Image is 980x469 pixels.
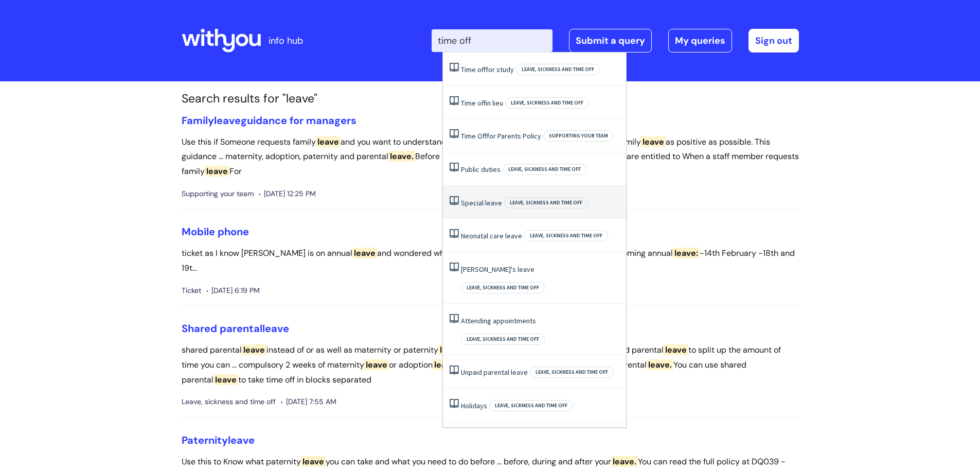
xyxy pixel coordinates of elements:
[489,400,573,411] span: Leave, sickness and time off
[477,131,487,141] span: Off
[461,401,487,410] a: Holidays
[477,98,486,108] span: off
[228,433,255,447] span: leave
[259,187,316,200] span: [DATE] 12:25 PM
[673,248,700,258] span: leave:
[504,197,588,209] span: Leave, sickness and time off
[461,98,503,108] a: Time offin lieu
[269,32,303,49] p: info hub
[461,131,476,141] span: Time
[611,456,638,467] span: leave.
[461,316,536,325] a: Attending appointments
[213,374,238,385] span: leave
[182,225,249,238] a: Mobile phone
[461,198,502,207] a: Special leave
[516,64,600,75] span: Leave, sickness and time off
[182,343,799,387] p: shared parental instead of or as well as maternity or paternity You and ... partner might want to...
[569,29,652,53] a: Submit a query
[242,344,266,355] span: leave
[182,187,254,200] span: Supporting your team
[524,230,608,241] span: Leave, sickness and time off
[388,151,415,162] span: leave.
[182,322,289,335] a: Shared parentalleave
[206,284,260,297] span: [DATE] 6:19 PM
[461,65,514,74] a: Time offfor study
[316,136,341,147] span: leave
[503,164,586,175] span: Leave, sickness and time off
[438,344,465,355] span: leave.
[530,367,614,378] span: Leave, sickness and time off
[461,368,528,377] a: Unpaid parental leave
[364,359,389,370] span: leave
[182,114,357,127] a: Familyleaveguidance for managers
[461,165,501,174] a: Public duties
[352,248,377,258] span: leave
[461,65,476,74] span: Time
[182,92,799,106] h1: Search results for "leave"
[182,284,201,297] span: Ticket
[749,29,799,53] a: Sign out
[668,29,732,53] a: My queries
[641,136,666,147] span: leave
[262,322,289,335] span: leave
[214,114,241,127] span: leave
[505,97,589,109] span: Leave, sickness and time off
[461,131,541,141] a: Time Offfor Parents Policy
[182,135,799,179] p: Use this if Someone requests family and you want to understand the process ... into and back from...
[664,344,688,355] span: leave
[461,282,545,293] span: Leave, sickness and time off
[182,246,799,276] p: ticket as I know [PERSON_NAME] is on annual and wondered what the next steps would ... the first ...
[205,166,229,177] span: leave
[182,433,255,447] a: Paternityleave
[477,65,486,74] span: off
[647,359,673,370] span: leave.
[281,395,336,408] span: [DATE] 7:55 AM
[461,231,522,240] a: Neonatal care leave
[461,334,545,345] span: Leave, sickness and time off
[432,29,553,52] input: Search
[461,98,476,108] span: Time
[182,395,276,408] span: Leave, sickness and time off
[543,130,614,142] span: Supporting your team
[433,359,459,370] span: leave,
[461,265,534,274] a: [PERSON_NAME]'s leave
[432,29,799,53] div: | -
[301,456,326,467] span: leave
